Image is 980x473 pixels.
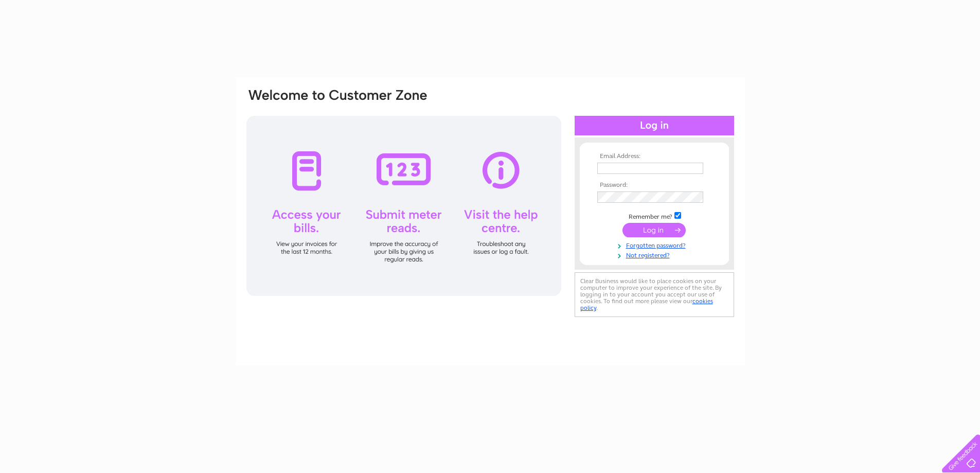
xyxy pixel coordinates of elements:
[597,250,714,259] a: Not registered?
[595,153,714,160] th: Email Address:
[595,182,714,189] th: Password:
[575,272,734,317] div: Clear Business would like to place cookies on your computer to improve your experience of the sit...
[622,223,686,237] input: Submit
[580,297,713,311] a: cookies policy
[595,211,714,221] td: Remember me?
[597,240,714,250] a: Forgotten password?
